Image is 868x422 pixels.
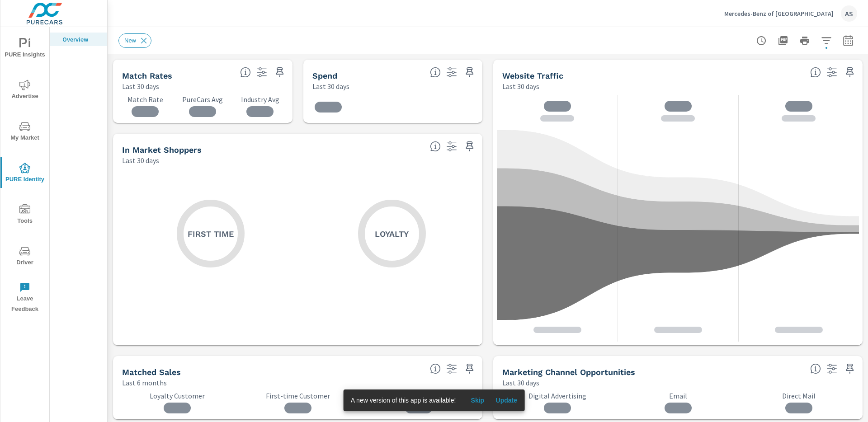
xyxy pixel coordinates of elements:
[462,139,477,154] span: Save this to your personalized report
[796,32,814,50] button: Print Report
[462,65,477,80] span: Save this to your personalized report
[118,33,151,48] div: New
[243,391,353,400] p: First-time Customer
[502,81,539,92] p: Last 30 days
[122,71,172,80] h5: Match Rates
[492,393,521,408] button: Update
[3,38,47,60] span: PURE Insights
[122,145,202,155] h5: In Market Shoppers
[430,363,441,374] span: Loyalty: Matches that have purchased from the dealership before and purchased within the timefram...
[843,361,857,376] span: Save this to your personalized report
[462,361,477,376] span: Save this to your personalized report
[375,229,409,239] h5: Loyalty
[312,71,337,80] h5: Spend
[3,80,47,102] span: Advertise
[188,229,234,239] h5: First Time
[463,393,492,408] button: Skip
[3,246,47,268] span: Driver
[3,163,47,185] span: PURE Identity
[810,363,821,374] span: Matched shoppers that can be exported to each channel type. This is targetable traffic.
[0,27,49,318] div: nav menu
[430,141,441,152] span: Loyalty: Matched has purchased from the dealership before and has exhibited a preference through ...
[502,391,612,400] p: Digital Advertising
[119,37,142,44] span: New
[495,396,517,404] span: Update
[502,71,563,80] h5: Website Traffic
[843,65,857,80] span: Save this to your personalized report
[3,121,47,143] span: My Market
[724,9,834,18] p: Mercedes-Benz of [GEOGRAPHIC_DATA]
[122,155,159,166] p: Last 30 days
[122,377,167,388] p: Last 6 months
[240,67,251,78] span: Match rate: % of Identifiable Traffic. Pure Identity avg: Avg match rate of all PURE Identity cus...
[623,391,733,400] p: Email
[179,95,226,104] p: PureCars Avg
[3,204,47,226] span: Tools
[839,32,857,50] button: Select Date Range
[50,33,107,46] div: Overview
[430,67,441,78] span: Total PureCars DigAdSpend. Data sourced directly from the Ad Platforms. Non-Purecars DigAd client...
[62,35,100,44] p: Overview
[467,396,488,404] span: Skip
[502,377,539,388] p: Last 30 days
[841,5,857,22] div: AS
[502,367,635,377] h5: Marketing Channel Opportunities
[351,397,456,404] span: A new version of this app is available!
[237,95,283,104] p: Industry Avg
[122,81,159,92] p: Last 30 days
[312,81,349,92] p: Last 30 days
[273,65,287,80] span: Save this to your personalized report
[810,67,821,78] span: All traffic is the data we start with. It’s unique personas over a 30-day period. We don’t consid...
[122,391,232,400] p: Loyalty Customer
[3,282,47,314] span: Leave Feedback
[122,367,181,377] h5: Matched Sales
[774,32,792,50] button: "Export Report to PDF"
[122,95,169,104] p: Match Rate
[744,391,854,400] p: Direct Mail
[817,32,835,50] button: Apply Filters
